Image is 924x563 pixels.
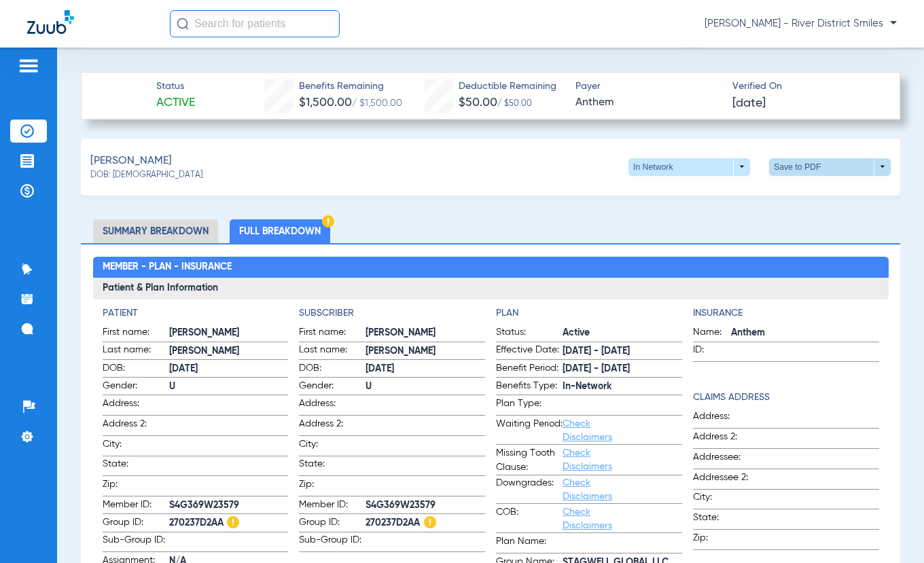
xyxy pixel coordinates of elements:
[230,219,330,243] li: Full Breakdown
[103,498,169,514] span: Member ID:
[156,79,195,94] span: Status
[496,417,563,444] span: Waiting Period:
[169,498,289,513] span: S4G369W23579
[769,158,891,176] button: Save to PDF
[299,361,366,378] span: DOB:
[103,417,169,435] span: Address 2:
[299,457,366,475] span: State:
[693,430,760,448] span: Address 2:
[170,10,340,37] input: Search for patients
[352,98,402,108] span: / $1,500.00
[103,457,169,475] span: State:
[693,343,731,361] span: ID:
[496,306,682,321] h4: Plan
[169,362,289,376] span: [DATE]
[366,326,485,340] span: [PERSON_NAME]
[299,79,402,94] span: Benefits Remaining
[366,362,485,376] span: [DATE]
[693,306,879,321] h4: Insurance
[496,325,563,342] span: Status:
[563,380,682,394] span: In-Network
[299,96,352,109] span: $1,500.00
[169,344,289,359] span: [PERSON_NAME]
[299,306,485,321] h4: Subscriber
[103,306,289,321] h4: Patient
[18,58,39,74] img: hamburger-icon
[299,515,366,532] span: Group ID:
[93,278,889,299] h3: Patient & Plan Information
[103,515,169,532] span: Group ID:
[103,379,169,395] span: Gender:
[693,391,879,405] h4: Claims Address
[496,505,563,532] span: COB:
[366,344,485,359] span: [PERSON_NAME]
[156,94,195,111] span: Active
[169,516,289,530] span: 270237D2AA
[693,511,760,529] span: State:
[27,10,74,34] img: Zuub Logo
[103,477,169,496] span: Zip:
[322,215,334,228] img: Hazard
[732,95,766,112] span: [DATE]
[299,477,366,496] span: Zip:
[496,397,563,415] span: Plan Type:
[693,325,731,342] span: Name:
[563,507,612,530] a: Check Disclaimers
[366,498,485,513] span: S4G369W23579
[563,478,612,501] a: Check Disclaimers
[299,533,366,551] span: Sub-Group ID:
[93,257,889,278] h2: Member - Plan - Insurance
[693,450,760,469] span: Addressee:
[496,534,563,553] span: Plan Name:
[366,516,485,530] span: 270237D2AA
[497,100,532,108] span: / $50.00
[496,379,563,395] span: Benefits Type:
[496,343,563,359] span: Effective Date:
[299,498,366,514] span: Member ID:
[693,410,760,428] span: Address:
[299,325,366,342] span: First name:
[169,380,289,394] span: U
[731,326,879,340] span: Anthem
[103,343,169,359] span: Last name:
[575,94,721,111] span: Anthem
[563,344,682,359] span: [DATE] - [DATE]
[299,397,366,415] span: Address:
[693,531,760,549] span: Zip:
[459,79,556,94] span: Deductible Remaining
[299,437,366,456] span: City:
[103,437,169,456] span: City:
[496,361,563,378] span: Benefit Period:
[93,219,218,243] li: Summary Breakdown
[693,490,760,509] span: City:
[103,325,169,342] span: First name:
[856,498,924,563] iframe: Chat Widget
[424,516,436,528] img: Hazard
[366,380,485,394] span: U
[103,361,169,378] span: DOB:
[705,17,897,31] span: [PERSON_NAME] - River District Smiles
[575,79,721,94] span: Payer
[563,448,612,471] a: Check Disclaimers
[496,476,563,503] span: Downgrades:
[90,170,202,182] span: DOB: [DEMOGRAPHIC_DATA]
[693,471,760,489] span: Addressee 2:
[299,343,366,359] span: Last name:
[496,446,563,475] span: Missing Tooth Clause:
[563,326,682,340] span: Active
[459,96,497,109] span: $50.00
[563,419,612,442] a: Check Disclaimers
[90,153,172,170] span: [PERSON_NAME]
[227,516,239,528] img: Hazard
[177,18,189,30] img: Search Icon
[103,533,169,551] span: Sub-Group ID:
[169,326,289,340] span: [PERSON_NAME]
[299,379,366,395] span: Gender:
[563,362,682,376] span: [DATE] - [DATE]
